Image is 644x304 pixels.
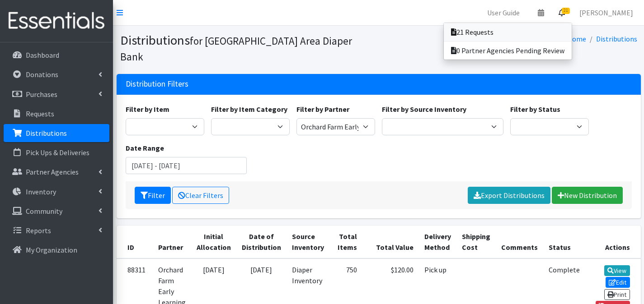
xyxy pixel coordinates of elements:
[26,51,59,60] p: Dashboard
[543,226,585,258] th: Status
[419,226,456,258] th: Delivery Method
[26,245,77,254] p: My Organization
[117,226,153,258] th: ID
[4,124,109,142] a: Distributions
[135,187,171,204] button: Filter
[4,46,109,64] a: Dashboard
[604,265,630,276] a: View
[562,8,570,14] span: 21
[604,289,630,300] a: Print
[26,226,51,235] p: Reports
[172,187,229,204] a: Clear Filters
[153,226,191,258] th: Partner
[572,4,640,22] a: [PERSON_NAME]
[551,4,572,22] a: 21
[211,104,287,115] label: Filter by Item Category
[552,187,623,204] a: New Distribution
[456,226,496,258] th: Shipping Cost
[444,23,572,41] a: 21 Requests
[26,148,89,157] p: Pick Ups & Deliveries
[4,163,109,181] a: Partner Agencies
[26,109,54,118] p: Requests
[468,187,550,204] a: Export Distributions
[296,104,349,115] label: Filter by Partner
[4,143,109,161] a: Pick Ups & Deliveries
[126,143,164,153] label: Date Range
[4,6,109,36] img: HumanEssentials
[126,104,169,115] label: Filter by Item
[191,226,236,258] th: Initial Allocation
[559,34,586,43] a: Home
[287,226,329,258] th: Source Inventory
[596,34,637,43] a: Distributions
[236,226,287,258] th: Date of Distribution
[120,32,376,64] h1: Distributions
[4,241,109,259] a: My Organization
[120,34,352,63] small: for [GEOGRAPHIC_DATA] Area Diaper Bank
[26,129,67,138] p: Distributions
[382,104,466,115] label: Filter by Source Inventory
[444,41,572,60] a: 0 Partner Agencies Pending Review
[362,226,419,258] th: Total Value
[496,226,543,258] th: Comments
[585,226,641,258] th: Actions
[606,277,630,288] a: Edit
[26,207,62,216] p: Community
[4,202,109,220] a: Community
[126,79,188,89] h3: Distribution Filters
[26,167,79,176] p: Partner Agencies
[329,226,362,258] th: Total Items
[4,85,109,103] a: Purchases
[480,4,527,22] a: User Guide
[4,105,109,123] a: Requests
[26,187,56,196] p: Inventory
[26,90,57,99] p: Purchases
[510,104,560,115] label: Filter by Status
[126,157,247,174] input: January 1, 2011 - December 31, 2011
[4,65,109,83] a: Donations
[4,183,109,201] a: Inventory
[4,221,109,240] a: Reports
[26,70,58,79] p: Donations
